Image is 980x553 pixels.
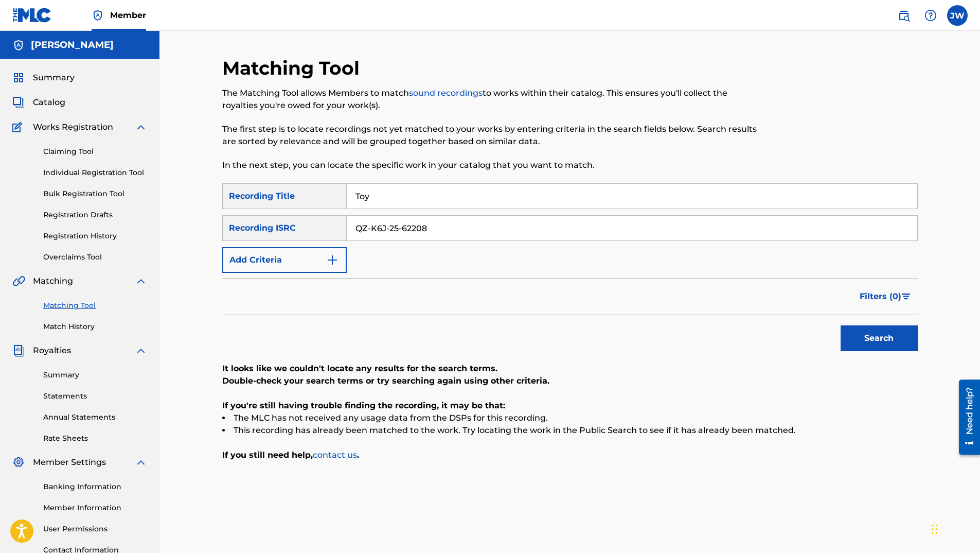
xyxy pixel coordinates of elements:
button: Filters (0) [853,284,918,309]
img: expand [135,344,147,357]
span: Works Registration [33,121,113,133]
a: Summary [43,370,147,381]
a: Public Search [894,5,914,26]
h2: Matching Tool [222,57,365,80]
a: Member Information [43,503,147,513]
div: User Menu [947,5,968,26]
img: Member Settings [12,456,25,469]
form: Search Form [222,183,918,356]
img: 9d2ae6d4665cec9f34b9.svg [326,254,338,266]
img: expand [135,275,147,287]
li: This recording has already been matched to the work. Try locating the work in the Public Search t... [222,424,918,437]
li: The MLC has not received any usage data from the DSPs for this recording. [222,412,918,424]
span: Matching [33,275,73,287]
p: If you're still having trouble finding the recording, it may be that: [222,400,918,412]
a: Claiming Tool [43,146,147,157]
a: Registration Drafts [43,210,147,220]
img: filter [902,293,911,300]
span: Summary [33,72,75,84]
a: Overclaims Tool [43,252,147,263]
a: Registration History [43,231,147,241]
img: expand [135,121,147,133]
img: Royalties [12,344,25,357]
p: If you still need help, . [222,449,918,461]
a: Match History [43,321,147,332]
a: sound recordings [409,88,483,98]
img: expand [135,456,147,469]
p: It looks like we couldn't locate any results for the search terms. [222,362,918,375]
a: Rate Sheets [43,433,147,444]
a: Statements [43,391,147,402]
iframe: Resource Center [951,376,980,459]
div: Help [920,5,941,26]
img: Works Registration [12,121,26,133]
iframe: Chat Widget [929,504,980,553]
a: Bulk Registration Tool [43,188,147,199]
a: Annual Statements [43,412,147,423]
span: Catalog [33,96,65,109]
a: Individual Registration Tool [43,167,147,178]
img: Summary [12,72,25,84]
p: Double-check your search terms or try searching again using other criteria. [222,375,918,387]
p: The first step is to locate recordings not yet matched to your works by entering criteria in the ... [222,123,758,148]
button: Add Criteria [222,247,347,273]
span: Member Settings [33,456,106,469]
a: Banking Information [43,481,147,492]
h5: JOHANNA WELLINGTON [31,39,114,51]
div: Drag [932,514,938,545]
span: Member [110,9,146,21]
p: In the next step, you can locate the specific work in your catalog that you want to match. [222,159,758,171]
a: contact us [313,450,357,460]
p: The Matching Tool allows Members to match to works within their catalog. This ensures you'll coll... [222,87,758,112]
a: User Permissions [43,524,147,534]
img: Matching [12,275,25,287]
img: Accounts [12,39,25,51]
img: Top Rightsholder [92,9,104,22]
a: CatalogCatalog [12,96,65,109]
img: help [924,9,937,22]
span: Filters ( 0 ) [860,290,901,303]
a: SummarySummary [12,72,75,84]
img: Catalog [12,96,25,109]
a: Matching Tool [43,300,147,311]
img: search [898,9,910,22]
img: MLC Logo [12,8,52,23]
span: Royalties [33,344,71,357]
button: Search [841,325,918,351]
